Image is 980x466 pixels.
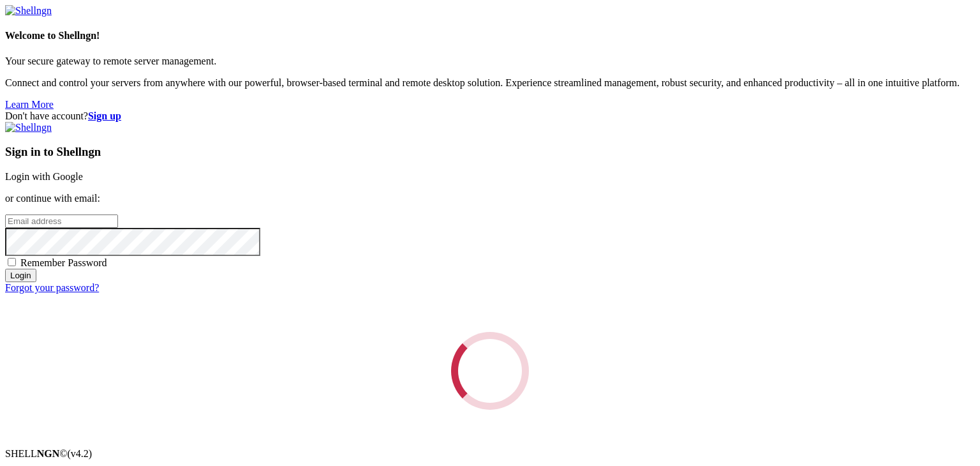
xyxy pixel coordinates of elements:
[5,5,52,17] img: Shellngn
[5,30,975,41] h4: Welcome to Shellngn!
[8,258,16,266] input: Remember Password
[5,122,52,133] img: Shellngn
[5,56,975,67] p: Your secure gateway to remote server management.
[68,448,93,459] span: 4.2.0
[5,269,36,282] input: Login
[445,326,536,417] div: Loading...
[5,448,92,459] span: SHELL ©
[5,77,975,89] p: Connect and control your servers from anywhere with our powerful, browser-based terminal and remo...
[37,448,60,459] b: NGN
[20,257,107,268] span: Remember Password
[88,110,121,121] a: Sign up
[5,110,975,122] div: Don't have account?
[5,193,975,204] p: or continue with email:
[5,145,975,159] h3: Sign in to Shellngn
[5,99,54,110] a: Learn More
[5,214,118,228] input: Email address
[5,282,99,293] a: Forgot your password?
[5,171,83,182] a: Login with Google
